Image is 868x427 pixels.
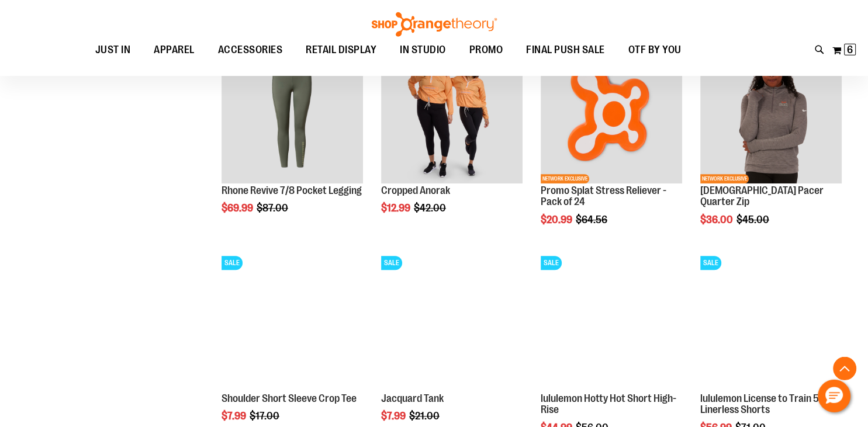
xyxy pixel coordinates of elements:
[847,44,853,55] span: 6
[541,214,574,225] span: $20.99
[218,37,283,63] span: ACCESSORIES
[222,41,363,183] img: Rhone Revive 7/8 Pocket Legging
[700,214,735,225] span: $36.00
[216,36,369,244] div: product
[628,37,682,63] span: OTF BY YOU
[541,250,682,393] a: lululemon Hotty Hot Short High-RiseSALE
[381,41,523,183] img: Cropped Anorak primary image
[95,37,131,63] span: JUST IN
[222,185,362,196] a: Rhone Revive 7/8 Pocket Legging
[154,37,195,63] span: APPAREL
[222,410,248,422] span: $7.99
[142,37,206,64] a: APPAREL
[535,36,688,255] div: product
[375,36,528,244] div: product
[381,250,523,391] img: Front view of Jacquard Tank
[833,357,856,380] button: Back To Top
[388,37,458,64] a: IN STUDIO
[222,202,255,214] span: $69.99
[381,185,450,196] a: Cropped Anorak
[414,202,448,214] span: $42.00
[700,256,721,270] span: SALE
[400,37,446,63] span: IN STUDIO
[257,202,290,214] span: $87.00
[294,37,388,64] a: RETAIL DISPLAY
[222,250,363,391] img: Product image for Shoulder Short Sleeve Crop Tee
[381,393,444,404] a: Jacquard Tank
[700,185,824,208] a: [DEMOGRAPHIC_DATA] Pacer Quarter Zip
[370,12,499,37] img: Shop Orangetheory
[700,250,842,393] a: lululemon License to Train 5in Linerless ShortsSALE
[541,185,666,208] a: Promo Splat Stress Reliever - Pack of 24
[222,256,243,270] span: SALE
[700,41,842,183] img: Product image for Ladies Pacer Quarter Zip
[206,37,295,64] a: ACCESSORIES
[576,214,609,225] span: $64.56
[514,37,617,63] a: FINAL PUSH SALE
[458,37,515,64] a: PROMO
[526,37,605,63] span: FINAL PUSH SALE
[222,250,363,393] a: Product image for Shoulder Short Sleeve Crop TeeSALE
[700,250,842,391] img: lululemon License to Train 5in Linerless Shorts
[700,393,826,416] a: lululemon License to Train 5in Linerless Shorts
[409,410,441,422] span: $21.00
[818,380,850,412] button: Hello, have a question? Let’s chat.
[381,256,402,270] span: SALE
[381,202,412,214] span: $12.99
[381,410,407,422] span: $7.99
[381,250,523,393] a: Front view of Jacquard TankSALE
[222,393,357,404] a: Shoulder Short Sleeve Crop Tee
[469,37,503,63] span: PROMO
[541,174,589,183] span: NETWORK EXCLUSIVE
[306,37,376,63] span: RETAIL DISPLAY
[541,250,682,391] img: lululemon Hotty Hot Short High-Rise
[541,41,682,185] a: Product image for Splat Stress Reliever - Pack of 24SALENETWORK EXCLUSIVE
[250,410,281,422] span: $17.00
[694,36,848,255] div: product
[736,214,771,225] span: $45.00
[84,37,143,64] a: JUST IN
[700,174,749,183] span: NETWORK EXCLUSIVE
[541,41,682,183] img: Product image for Splat Stress Reliever - Pack of 24
[700,41,842,185] a: Product image for Ladies Pacer Quarter ZipSALENETWORK EXCLUSIVE
[541,256,562,270] span: SALE
[381,41,523,185] a: Cropped Anorak primary imageSALE
[617,37,693,64] a: OTF BY YOU
[541,393,676,416] a: lululemon Hotty Hot Short High-Rise
[222,41,363,185] a: Rhone Revive 7/8 Pocket LeggingSALE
